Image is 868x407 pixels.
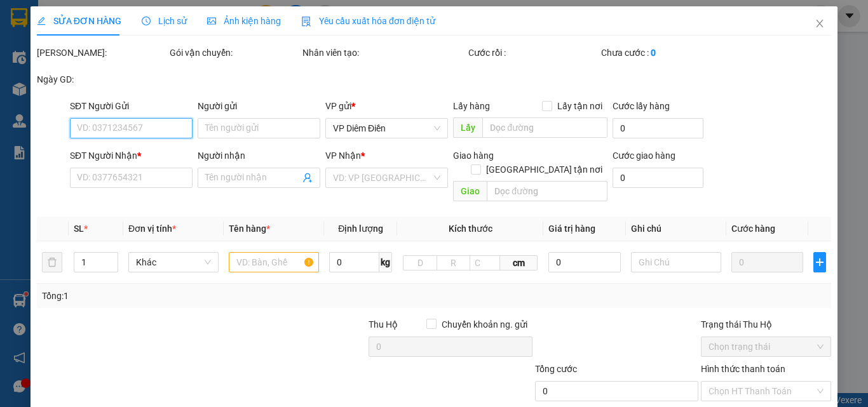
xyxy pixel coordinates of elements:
[631,252,721,272] input: Ghi Chú
[325,99,448,113] div: VP gửi
[815,18,825,29] span: close
[302,46,466,60] div: Nhân viên tạo:
[37,16,121,26] span: SỬA ĐƠN HÀNG
[301,17,311,27] img: icon
[142,17,151,25] span: clock-circle
[482,117,607,138] input: Dọc đường
[613,168,703,188] input: Cước giao hàng
[449,224,492,234] span: Kích thước
[552,99,607,113] span: Lấy tận nơi
[37,17,46,25] span: edit
[470,255,500,270] input: C
[701,364,785,374] label: Hình thức thanh toán
[170,46,300,60] div: Gói vận chuyển:
[626,217,726,241] th: Ghi chú
[601,46,731,60] div: Chưa cước :
[481,163,607,177] span: [GEOGRAPHIC_DATA] tận nơi
[379,252,392,272] span: kg
[37,72,167,86] div: Ngày GD:
[136,253,211,272] span: Khác
[338,224,383,234] span: Định lượng
[468,46,599,60] div: Cước rồi :
[302,173,313,183] span: user-add
[453,117,482,138] span: Lấy
[731,224,775,234] span: Cước hàng
[128,224,176,234] span: Đơn vị tính
[802,6,837,42] button: Close
[42,252,62,272] button: delete
[613,118,703,138] input: Cước lấy hàng
[333,119,440,138] span: VP Diêm Điền
[709,337,824,356] span: Chọn trạng thái
[731,252,803,272] input: 0
[369,319,398,330] span: Thu Hộ
[453,181,487,201] span: Giao
[37,46,167,60] div: [PERSON_NAME]:
[613,101,670,111] label: Cước lấy hàng
[813,252,826,272] button: plus
[701,317,831,331] div: Trạng thái Thu Hộ
[74,224,84,234] span: SL
[437,255,471,270] input: R
[229,224,270,234] span: Tên hàng
[548,224,595,234] span: Giá trị hàng
[301,16,435,26] span: Yêu cầu xuất hóa đơn điện tử
[487,181,607,201] input: Dọc đường
[198,149,320,163] div: Người nhận
[814,257,825,267] span: plus
[142,16,187,26] span: Lịch sử
[453,101,490,111] span: Lấy hàng
[500,255,538,270] span: cm
[198,99,320,113] div: Người gửi
[651,48,656,58] b: 0
[613,150,675,161] label: Cước giao hàng
[70,99,193,113] div: SĐT Người Gửi
[453,150,494,161] span: Giao hàng
[70,149,193,163] div: SĐT Người Nhận
[403,255,437,270] input: D
[535,364,577,374] span: Tổng cước
[207,16,281,26] span: Ảnh kiện hàng
[437,317,532,331] span: Chuyển khoản ng. gửi
[229,252,319,272] input: VD: Bàn, Ghế
[207,17,216,25] span: picture
[325,150,361,161] span: VP Nhận
[42,289,336,303] div: Tổng: 1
